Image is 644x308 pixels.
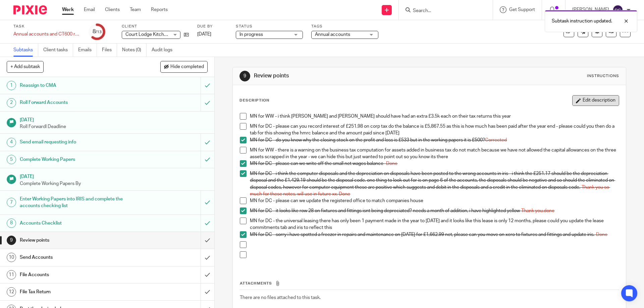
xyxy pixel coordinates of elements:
label: Tags [311,24,378,29]
h1: Send Accounts [20,252,136,262]
h1: [DATE] [20,115,208,123]
p: MN for DC - sorry i have spotted a freezer in repairs and maintenance on [DATE] for £1,662.99 net... [250,231,619,238]
span: Done [596,232,607,237]
div: 9 [7,236,16,245]
h1: File Accounts [20,270,136,280]
a: Email [84,6,95,13]
h1: Review points [20,235,136,245]
p: Roll Forwardl Deadline [20,123,208,130]
h1: Review points [254,72,444,79]
span: Thank you so much for these notes, will use in future xx. Done [250,185,610,196]
div: 9 [239,71,250,81]
p: MN for DC - please can we write off the small net wages balance - [250,160,619,167]
div: 2 [7,98,16,108]
span: [DATE] [197,32,211,37]
p: MN for WW - i think [PERSON_NAME] and [PERSON_NAME] should have had an extra £3.5k each on their ... [250,113,619,120]
div: 10 [7,253,16,262]
a: Audit logs [152,44,177,57]
small: /13 [96,30,102,34]
div: Instructions [587,73,619,79]
button: Edit description [572,95,619,106]
a: Files [102,44,117,57]
div: 8 [7,219,16,228]
span: Done [386,161,397,166]
span: There are no files attached to this task. [240,295,321,300]
h1: Complete Working Papers [20,155,136,165]
p: Subtask instruction updated. [552,18,612,24]
p: MN for DC - do you know why the closing stock on the profit and loss is £533 but in the working p... [250,137,619,143]
h1: Roll Forward Accounts [20,98,136,108]
a: Subtasks [13,44,38,57]
h1: Enter Working Papers into IRIS and complete the accounts checking list [20,194,136,211]
div: 1 [7,81,16,90]
a: Emails [78,44,97,57]
img: svg%3E [612,5,623,15]
label: Client [122,24,189,29]
h1: Reassign to CMA [20,80,136,90]
p: MN for DC - the universal leasing there has only been 1 payment made in the year to [DATE] and it... [250,218,619,231]
p: MN for WW - there is a warning on the business tax computation for assets added in business tax d... [250,147,619,161]
button: + Add subtask [7,61,44,72]
div: 4 [7,138,16,147]
span: Attachments [240,282,272,285]
p: MN for DC - it looks like row 28 on fixtures and fittings isnt being depreciated? needs a month o... [250,207,619,214]
div: Annual accounts and CT600 return [13,31,80,38]
p: MN for DC - i think the computer disposals and the depreciation on disposals have been posted to ... [250,170,619,197]
div: 12 [7,287,16,297]
a: Work [62,6,74,13]
a: Team [130,6,141,13]
span: Court Lodge Kitchen Limited (t/a The Cavendish Bearsted) [125,32,248,37]
p: MN for DC - please can you record interest of £251.98 on corp tax do the balance is £5,867.55 as ... [250,123,619,137]
p: MN for DC - please can we update the registered office to match companies house [250,197,619,204]
label: Status [236,24,303,29]
h1: Send email requesting info [20,137,136,147]
span: In progress [239,32,263,37]
span: Hide completed [170,64,204,70]
div: 5 [7,155,16,164]
a: Clients [105,6,120,13]
span: Corrected [485,138,507,142]
label: Task [13,24,80,29]
p: Complete Working Papers By [20,180,208,187]
img: Pixie [13,5,47,14]
a: Notes (0) [122,44,147,57]
h1: [DATE] [20,172,208,180]
div: 11 [7,270,16,280]
label: Due by [197,24,227,29]
span: Thank you,done [521,208,554,213]
a: Reports [151,6,168,13]
p: Description [239,98,269,103]
span: Annual accounts [315,32,350,37]
div: 7 [7,198,16,207]
button: Hide completed [160,61,208,72]
h1: File Tax Return [20,287,136,297]
div: 8 [93,28,102,36]
h1: Accounts Checklist [20,218,136,228]
a: Client tasks [43,44,73,57]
